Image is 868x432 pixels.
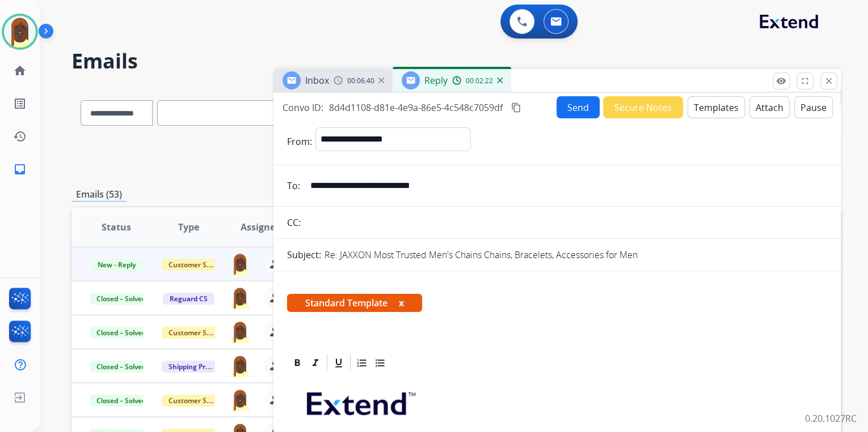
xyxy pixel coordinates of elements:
[91,259,142,271] span: New - Reply
[178,220,199,234] span: Type
[229,286,251,309] img: agent-avatar
[805,412,857,425] p: 0.20.1027RC
[13,162,27,176] mat-icon: inbox
[229,320,251,343] img: agent-avatar
[287,179,300,193] p: To:
[162,395,235,407] span: Customer Support
[162,259,235,271] span: Customer Support
[325,248,638,262] p: Re: JAXXON Most Trusted Men's Chains Chains, Bracelets, Accessories for Men
[229,354,251,377] img: agent-avatar
[90,327,153,339] span: Closed – Solved
[13,97,27,110] mat-icon: list_alt
[287,294,422,312] span: Standard Template
[241,220,280,234] span: Assignee
[353,354,370,371] div: Ordered List
[557,96,600,118] button: Send
[163,293,214,305] span: Reguard CS
[347,76,374,85] span: 00:06:40
[603,96,683,118] button: Secure Notes
[824,76,834,86] mat-icon: close
[162,327,235,339] span: Customer Support
[307,354,324,371] div: Italic
[749,96,790,118] button: Attach
[13,64,27,78] mat-icon: home
[4,16,36,48] img: avatar
[289,354,306,371] div: Bold
[794,96,833,118] button: Pause
[269,393,283,407] mat-icon: person_remove
[287,216,301,229] p: CC:
[90,395,153,407] span: Closed – Solved
[287,248,321,262] p: Subject:
[269,325,283,339] mat-icon: person_remove
[330,354,347,371] div: Underline
[102,220,131,234] span: Status
[305,74,329,87] span: Inbox
[424,74,448,87] span: Reply
[162,361,239,373] span: Shipping Protection
[329,101,503,114] span: 8d4d1108-d81e-4e9a-86e5-4c548c7059df
[688,96,745,118] button: Templates
[399,296,404,310] button: x
[466,76,493,85] span: 00:02:22
[269,359,283,373] mat-icon: person_remove
[269,291,283,305] mat-icon: person_remove
[90,361,153,373] span: Closed – Solved
[800,76,810,86] mat-icon: fullscreen
[511,102,521,113] mat-icon: content_copy
[283,101,323,114] p: Convo ID:
[71,187,127,202] p: Emails (53)
[229,388,251,411] img: agent-avatar
[269,257,283,271] mat-icon: person_remove
[71,50,841,72] h2: Emails
[372,354,389,371] div: Bullet List
[90,293,153,305] span: Closed – Solved
[13,130,27,143] mat-icon: history
[229,253,251,275] img: agent-avatar
[287,135,312,148] p: From:
[776,76,786,86] mat-icon: remove_red_eye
